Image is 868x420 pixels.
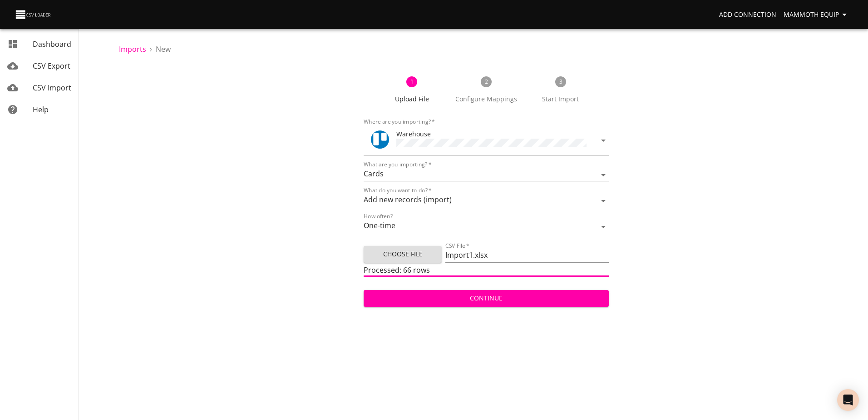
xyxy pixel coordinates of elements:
[119,44,146,54] a: Imports
[364,214,393,219] label: How often?
[371,249,434,260] span: Choose File
[15,8,53,21] img: CSV Loader
[527,95,594,104] span: Start Import
[156,44,171,54] span: New
[715,6,780,23] a: Add Connection
[364,162,431,167] label: What are you importing?
[150,44,152,55] li: ›
[396,130,431,138] span: Warehouse
[364,265,430,275] span: Processed: 66 rows
[33,83,71,93] span: CSV Import
[485,78,488,85] text: 2
[445,243,469,249] label: CSV File
[780,6,853,23] button: Mammoth Equip
[33,61,70,71] span: CSV Export
[559,78,562,85] text: 3
[378,95,445,104] span: Upload File
[33,39,71,49] span: Dashboard
[33,105,49,115] span: Help
[371,130,389,149] div: Tool
[364,125,608,155] div: ToolWarehouse
[364,119,435,125] label: Where are you importing?
[410,78,414,85] text: 1
[837,389,859,411] div: Open Intercom Messenger
[364,246,442,263] button: Choose File
[453,95,520,104] span: Configure Mappings
[371,293,601,304] span: Continue
[784,9,850,20] span: Mammoth Equip
[364,188,432,193] label: What do you want to do?
[719,9,776,20] span: Add Connection
[371,130,389,149] img: Trello
[364,290,608,307] button: Continue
